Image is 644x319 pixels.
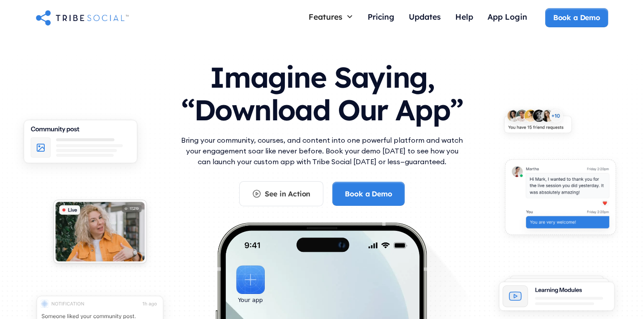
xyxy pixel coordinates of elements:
div: Updates [409,12,441,21]
a: Updates [402,8,448,27]
a: Book a Demo [332,182,404,206]
div: See in Action [265,189,310,199]
div: App Login [487,12,527,21]
div: Features [301,8,360,25]
a: See in Action [239,181,323,206]
div: Your app [238,295,263,305]
div: Help [455,12,473,21]
p: Bring your community, courses, and content into one powerful platform and watch your engagement s... [179,135,465,167]
a: home [36,9,129,26]
img: An illustration of Live video [45,194,155,274]
img: An illustration of Community Feed [13,112,148,177]
div: Pricing [368,12,394,21]
img: An illustration of New friends requests [496,103,580,143]
a: Help [448,8,480,27]
h1: Imagine Saying, “Download Our App” [179,52,465,131]
a: Pricing [360,8,402,27]
div: Features [309,12,343,21]
a: Book a Demo [545,8,608,27]
img: An illustration of chat [496,153,625,246]
a: App Login [480,8,534,27]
